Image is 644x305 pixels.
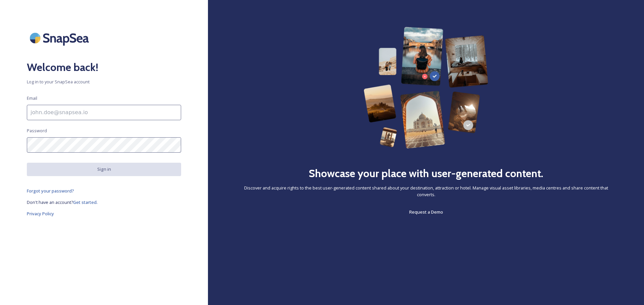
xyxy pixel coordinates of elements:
[27,95,37,101] span: Email
[27,211,54,217] span: Privacy Policy
[27,27,94,49] img: SnapSea Logo
[27,163,181,176] button: Sign in
[73,199,98,205] span: Get started.
[27,79,181,85] span: Log in to your SnapSea account
[409,208,443,216] a: Request a Demo
[27,199,73,205] span: Don't have an account?
[27,210,181,218] a: Privacy Policy
[309,165,543,181] h2: Showcase your place with user-generated content.
[235,185,617,198] span: Discover and acquire rights to the best user-generated content shared about your destination, att...
[27,187,181,195] a: Forgot your password?
[364,27,488,149] img: 63b42ca75bacad526042e722_Group%20154-p-800.png
[27,198,181,206] a: Don't have an account?Get started.
[27,128,47,134] span: Password
[27,59,181,75] h2: Welcome back!
[27,105,181,120] input: john.doe@snapsea.io
[27,188,74,194] span: Forgot your password?
[409,209,443,215] span: Request a Demo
